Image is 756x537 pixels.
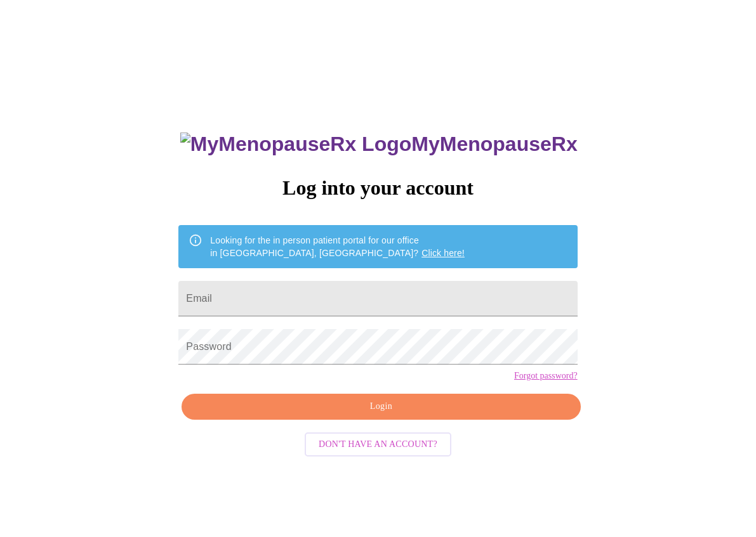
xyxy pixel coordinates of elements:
span: Login [196,399,566,415]
button: Don't have an account? [305,432,451,457]
h3: Log into your account [178,176,577,200]
a: Don't have an account? [302,438,454,449]
img: MyMenopauseRx Logo [180,133,411,156]
a: Click here! [421,248,465,258]
a: Forgot password? [514,371,578,381]
h3: MyMenopauseRx [180,133,578,156]
button: Login [182,394,580,420]
div: Looking for the in person patient portal for our office in [GEOGRAPHIC_DATA], [GEOGRAPHIC_DATA]? [210,229,465,264]
span: Don't have an account? [319,437,437,453]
